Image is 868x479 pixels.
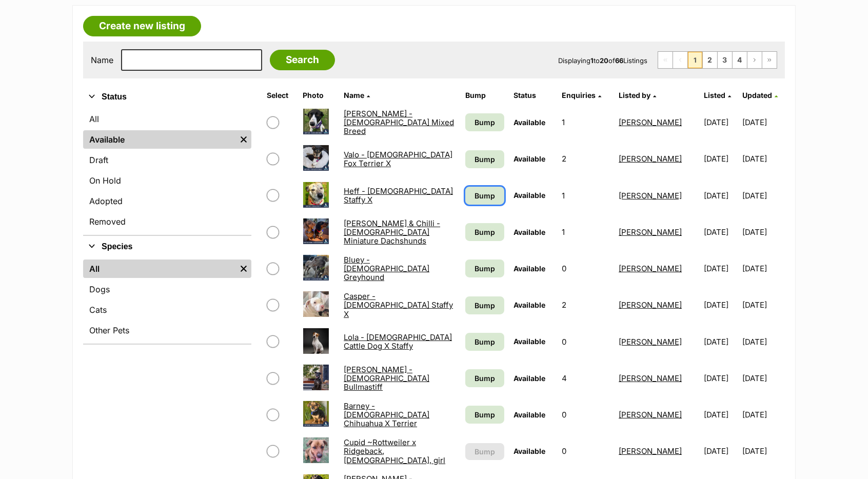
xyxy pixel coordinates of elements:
[742,91,778,99] a: Updated
[83,151,251,169] a: Draft
[558,214,614,250] td: 1
[619,191,682,201] a: [PERSON_NAME]
[514,154,545,163] span: Available
[700,361,741,396] td: [DATE]
[704,91,731,99] a: Listed
[465,369,504,387] a: Bump
[619,117,682,127] a: [PERSON_NAME]
[83,90,251,104] button: Status
[83,301,251,319] a: Cats
[619,227,682,237] a: [PERSON_NAME]
[299,87,339,104] th: Photo
[270,50,335,70] input: Search
[91,55,113,65] label: Name
[465,113,504,131] a: Bump
[465,223,504,241] a: Bump
[700,214,741,250] td: [DATE]
[514,228,545,236] span: Available
[514,118,545,127] span: Available
[465,150,504,168] a: Bump
[619,337,682,347] a: [PERSON_NAME]
[475,409,495,420] span: Bump
[475,117,495,128] span: Bump
[742,397,784,432] td: [DATE]
[619,154,682,164] a: [PERSON_NAME]
[558,56,647,65] span: Displaying to of Listings
[742,105,784,140] td: [DATE]
[83,171,251,190] a: On Hold
[344,91,370,99] a: Name
[344,401,429,429] a: Barney - [DEMOGRAPHIC_DATA] Chihuahua X Terrier
[619,91,656,99] a: Listed by
[475,446,495,457] span: Bump
[673,52,687,68] span: Previous page
[742,141,784,176] td: [DATE]
[514,301,545,309] span: Available
[700,141,741,176] td: [DATE]
[619,410,682,420] a: [PERSON_NAME]
[558,397,614,432] td: 0
[344,186,453,205] a: Heff - [DEMOGRAPHIC_DATA] Staffy X
[83,16,201,36] a: Create new listing
[703,52,717,68] a: Page 2
[619,264,682,273] a: [PERSON_NAME]
[700,105,741,140] td: [DATE]
[344,91,364,99] span: Name
[700,397,741,432] td: [DATE]
[344,437,445,465] a: Cupid ~Rottweiler x Ridgeback, [DEMOGRAPHIC_DATA], girl
[344,150,452,168] a: Valo - [DEMOGRAPHIC_DATA] Fox Terrier X
[475,373,495,384] span: Bump
[83,192,251,210] a: Adopted
[700,251,741,286] td: [DATE]
[742,324,784,360] td: [DATE]
[658,52,673,68] span: First page
[619,446,682,456] a: [PERSON_NAME]
[558,141,614,176] td: 2
[742,433,784,469] td: [DATE]
[465,187,504,205] a: Bump
[558,287,614,323] td: 2
[619,373,682,383] a: [PERSON_NAME]
[742,178,784,213] td: [DATE]
[558,361,614,396] td: 4
[562,91,596,99] span: translation missing: en.admin.listings.index.attributes.enquiries
[742,91,772,99] span: Updated
[514,264,545,273] span: Available
[465,333,504,351] a: Bump
[514,410,545,419] span: Available
[475,154,495,165] span: Bump
[700,287,741,323] td: [DATE]
[747,52,762,68] a: Next page
[733,52,747,68] a: Page 4
[83,280,251,298] a: Dogs
[658,51,777,69] nav: Pagination
[83,321,251,340] a: Other Pets
[465,443,504,460] button: Bump
[742,251,784,286] td: [DATE]
[475,190,495,201] span: Bump
[236,130,251,149] a: Remove filter
[83,257,251,344] div: Species
[762,52,777,68] a: Last page
[514,374,545,383] span: Available
[344,365,429,392] a: [PERSON_NAME] - [DEMOGRAPHIC_DATA] Bullmastiff
[590,56,594,65] strong: 1
[688,52,702,68] span: Page 1
[718,52,732,68] a: Page 3
[562,91,601,99] a: Enquiries
[475,263,495,274] span: Bump
[700,433,741,469] td: [DATE]
[83,110,251,128] a: All
[344,109,454,136] a: [PERSON_NAME] - [DEMOGRAPHIC_DATA] Mixed Breed
[461,87,508,104] th: Bump
[742,287,784,323] td: [DATE]
[465,406,504,424] a: Bump
[514,337,545,346] span: Available
[742,361,784,396] td: [DATE]
[558,105,614,140] td: 1
[619,91,650,99] span: Listed by
[83,260,236,278] a: All
[704,91,725,99] span: Listed
[558,178,614,213] td: 1
[475,300,495,311] span: Bump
